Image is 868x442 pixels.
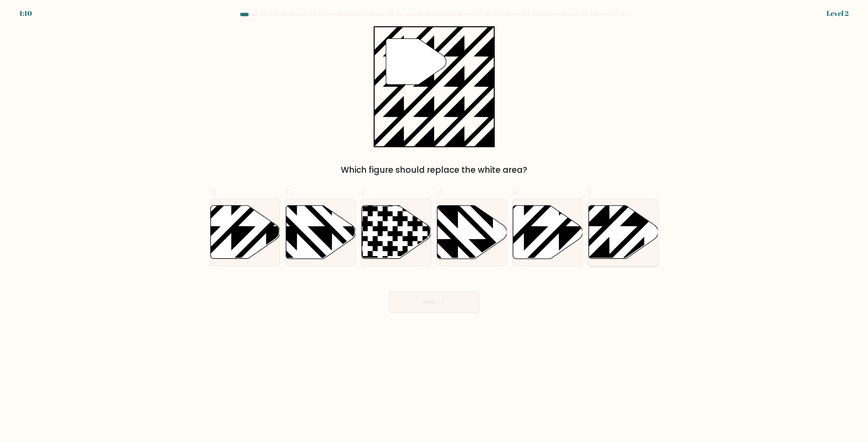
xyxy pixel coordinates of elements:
[826,8,849,19] div: Level 2
[361,185,369,198] span: c.
[437,185,445,198] span: d.
[512,185,520,198] span: e.
[19,8,32,19] div: 1:10
[214,164,654,176] div: Which figure should replace the white area?
[285,185,294,198] span: b.
[386,39,446,85] g: "
[588,185,593,198] span: f.
[210,185,218,198] span: a.
[389,291,479,313] button: Next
